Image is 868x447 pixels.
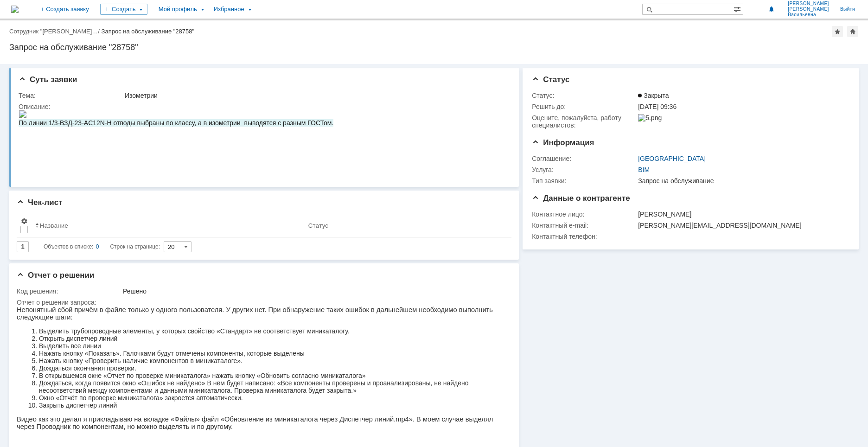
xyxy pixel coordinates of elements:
li: Дождаться окончания проверки. [22,58,482,66]
div: Тема: [19,92,123,99]
div: [PERSON_NAME] [638,211,844,218]
li: Выделить трубопроводные элементы, у которых свойство «Стандарт» не соответствует миникаталогу. [22,21,482,29]
span: Расширенный поиск [734,4,743,13]
div: Отчет о решении запроса: [17,299,507,306]
li: Нажать кнопку «Показать». Галочками будут отмечены компоненты, которые выделены [22,44,482,51]
span: OPM_SPECVALIDATION_ATTRIBUTESTOCHECK свойство [38,7,266,15]
div: Изометрии [125,92,505,99]
li: Открыть диспетчер линий [22,29,482,36]
span: Суть заявки [19,75,77,84]
div: Решено [123,287,505,295]
a: BIM [638,166,650,173]
div: Oцените, пожалуйста, работу специалистов: [532,114,636,129]
div: Запрос на обслуживание "28758" [102,28,195,35]
div: 0 [96,241,99,252]
a: [GEOGRAPHIC_DATA] [638,155,706,162]
a: Перейти на домашнюю страницу [11,6,19,13]
li: Закрыть диспетчер линий [22,96,482,103]
div: Сделать домашней страницей [847,26,858,37]
div: Контактный телефон: [532,233,636,240]
img: logo [11,6,19,13]
span: Чек-лист [17,198,63,207]
span: Закрыта [638,92,669,99]
span: Информация [532,138,594,147]
div: Код решения: [17,287,121,295]
div: Контактное лицо: [532,211,636,218]
span: [PERSON_NAME] [788,6,829,12]
div: Название [40,222,68,229]
span: STANDARD [228,7,266,15]
i: Строк на странице: [44,241,160,252]
div: / [9,28,102,35]
div: [PERSON_NAME][EMAIL_ADDRESS][DOMAIN_NAME] [638,222,844,229]
li: "\\runofsv0001\sapr$\OP\Workspaces\GM\WorkSets\UKL_3770\Standards\OpenPlant\Reports\spec_opm.mdb" [22,71,454,78]
li: Выделить все линии [22,36,482,44]
span: Васильевна [788,12,829,18]
span: Отчет о решении [17,271,94,280]
div: Статус: [532,92,636,99]
div: Запрос на обслуживание "28758" [9,43,859,52]
span: [PERSON_NAME] [788,1,829,6]
th: Название [32,214,305,237]
span: Данные о контрагенте [532,194,630,203]
div: Добавить в избранное [832,26,843,37]
li: "\\runofsv0001\sapr$\OP\Workspaces\GM\WorkSets\UKL_3770\Standards\OpenPlant\Schemas\OpenPlant_3D.... [22,115,454,123]
span: Статус [532,75,569,84]
li: Нажать кнопку «Проверить наличие компонентов в миникаталоге». [22,51,482,58]
a: Сотрудник "[PERSON_NAME]… [9,28,98,35]
div: Контактный e-mail: [532,222,636,229]
div: Описание: [19,103,507,110]
li: Дождаться, когда появится окно «Ошибок не найдено» В нём будет написано: «Все компоненты проверен... [22,73,482,88]
div: Создать [100,4,147,15]
span: [DATE] 09:36 [638,103,677,110]
div: Решить до: [532,103,636,110]
li: "\\runofsv0001\sapr$\OP\Workspaces\GM\WorkSets\UKL_3770\Standards\OpenPlant\Reports\Настройки отч... [22,78,454,86]
div: Соглашение: [532,155,636,162]
li: "\\runofsv0001\sapr$\OP\Workspaces\GM\WorkSets\UKL_3770\Standards\OpenPlant\Schemas\OpenPlant_3D_... [22,101,454,115]
li: Окно «Отчёт по проверке миникаталога» закроется автоматически. [22,88,482,96]
li: "\\runofsv0001\sapr$\OP\Workspaces\GM\WorkSets\UKL_3770\Standards\OpenPlant\Schemas\OpenPlant_3D_... [22,86,454,101]
div: Запрос на обслуживание [638,177,844,185]
img: 5.png [638,114,662,121]
span: Настройки [20,217,28,225]
th: Статус [305,214,504,237]
span: Объектов в списке: [44,243,93,250]
div: Статус [308,222,328,229]
div: Услуга: [532,166,636,173]
div: Тип заявки: [532,177,636,185]
li: В открывшемся окне «Отчет по проверке миникаталога» нажать кнопку «Обновить согласно миникаталога» [22,66,482,73]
